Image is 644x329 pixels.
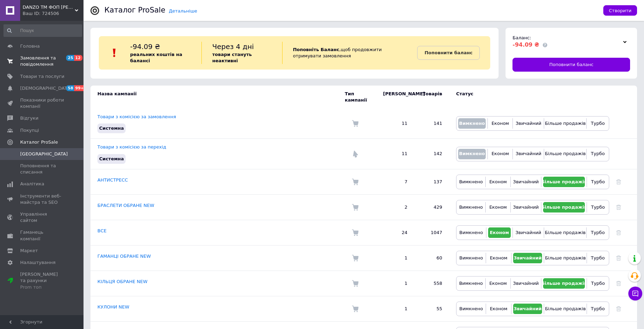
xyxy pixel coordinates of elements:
button: Вимкнено [458,118,486,129]
button: Більше продажів [543,278,585,289]
span: Показники роботи компанії [20,97,64,110]
td: Статус [449,86,609,109]
button: Звичайний [512,177,540,187]
a: Видалити [616,306,621,311]
a: БРАСЛЕТИ ОБРАНЕ NEW [97,203,154,208]
button: Економ [488,227,511,238]
button: Турбо [589,278,607,289]
span: Економ [492,151,509,156]
button: Економ [488,304,509,314]
input: Пошук [3,24,82,37]
button: Звичайний [512,202,540,212]
span: Більше продажів [541,281,587,286]
button: Турбо [589,253,607,263]
span: [GEOGRAPHIC_DATA] [20,151,68,157]
span: Вимкнено [459,151,485,156]
span: Турбо [591,151,605,156]
span: Створити [609,8,631,13]
td: 137 [414,169,449,194]
span: Покупці [20,127,39,134]
span: Поповнити баланс [549,62,594,68]
td: 2 [376,194,414,220]
button: Звичайний [513,304,542,314]
span: Економ [490,230,509,235]
span: Замовлення та повідомлення [20,55,64,67]
button: Більше продажів [546,304,585,314]
span: Більше продажів [541,204,587,210]
td: 1 [376,271,414,296]
button: Звичайний [515,118,542,129]
span: Більше продажів [545,121,586,126]
span: Управління сайтом [20,211,64,224]
td: [PERSON_NAME] [376,86,414,109]
a: Поповнити баланс [417,46,480,60]
span: Маркет [20,248,38,254]
span: Системна [99,156,124,161]
button: Турбо [588,227,607,238]
span: Економ [492,121,509,126]
button: Економ [487,177,508,187]
span: Звичайний [514,255,542,260]
img: Комісія за замовлення [352,280,359,287]
img: Комісія за замовлення [352,255,359,262]
img: Комісія за перехід [352,151,359,158]
button: Вимкнено [458,177,484,187]
td: 141 [414,109,449,139]
span: Більше продажів [541,179,587,184]
a: КІЛЬЦЯ ОБРАНЕ NEW [97,279,148,284]
span: Турбо [591,306,605,311]
a: ВСЕ [97,228,106,233]
div: Ваш ID: 724506 [23,10,84,17]
span: Баланс: [512,35,531,40]
span: Через 4 дні [212,42,254,51]
button: Турбо [589,202,607,212]
span: Звичайний [513,204,539,210]
span: Економ [490,306,507,311]
span: Турбо [591,255,605,260]
span: Вимкнено [459,179,483,184]
span: 58 [66,85,74,91]
td: 11 [376,109,414,139]
span: Відгуки [20,115,38,121]
span: Звичайний [513,281,539,286]
button: Звичайний [515,149,542,159]
span: Інструменти веб-майстра та SEO [20,193,64,206]
img: :exclamation: [109,48,120,58]
a: Товари з комісією за замовлення [97,114,176,119]
a: КУЛОНИ NEW [97,304,129,310]
a: Детальніше [169,8,197,14]
a: Видалити [616,204,621,210]
span: Економ [489,281,507,286]
button: Більше продажів [546,149,585,159]
span: Налаштування [20,259,56,266]
button: Економ [490,118,511,129]
td: 558 [414,271,449,296]
img: Комісія за замовлення [352,305,359,312]
button: Турбо [589,304,607,314]
span: Вимкнено [459,121,485,126]
a: Видалити [616,281,621,286]
span: Звичайний [514,306,542,311]
span: Економ [489,204,507,210]
td: 24 [376,220,414,245]
img: Комісія за замовлення [352,229,359,236]
button: Турбо [588,149,607,159]
span: Більше продажів [545,255,586,260]
span: 99+ [74,85,86,91]
button: Вимкнено [458,304,484,314]
td: 11 [376,139,414,169]
span: Поповнення та списання [20,163,64,175]
td: Тип кампанії [345,86,376,109]
a: Видалити [616,255,621,260]
img: Комісія за замовлення [352,120,359,127]
span: Товари та послуги [20,73,64,80]
button: Звичайний [512,278,540,289]
button: Економ [487,278,508,289]
span: DANZO TM ФОП Базін Д.А. [23,4,75,10]
a: АНТИСТРЕСС [97,177,128,183]
td: 55 [414,296,449,321]
img: Комісія за замовлення [352,204,359,211]
button: Більше продажів [543,177,585,187]
span: Економ [490,255,507,260]
button: Турбо [588,118,607,129]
